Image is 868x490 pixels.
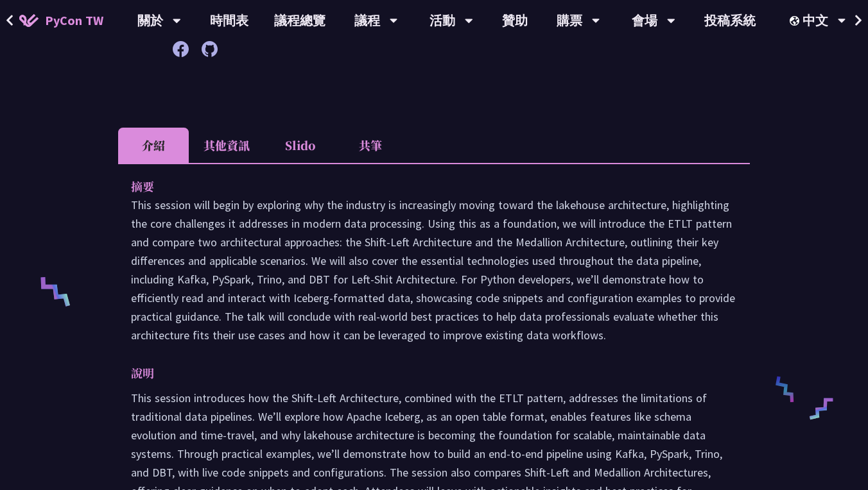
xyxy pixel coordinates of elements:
p: 說明 [131,364,711,382]
a: PyCon TW [6,4,116,37]
li: 介紹 [118,128,189,163]
li: 其他資訊 [189,128,265,163]
li: Slido [265,128,335,163]
span: PyCon TW [45,11,103,30]
p: 摘要 [131,177,711,196]
li: 共筆 [335,128,406,163]
img: Home icon of PyCon TW 2025 [19,14,39,27]
p: This session will begin by exploring why the industry is increasingly moving toward the lakehouse... [131,196,737,344]
img: Locale Icon [790,16,803,26]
